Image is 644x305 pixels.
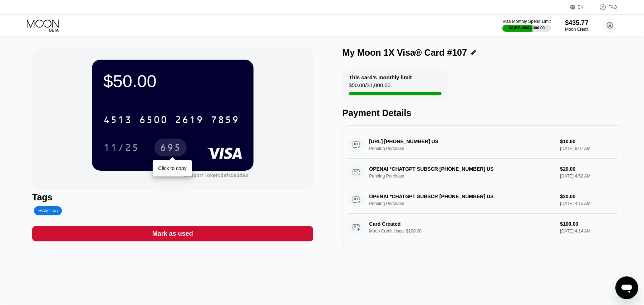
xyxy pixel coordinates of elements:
div: Tags [32,192,313,202]
div: Click to copy [158,165,186,171]
div: FAQ [592,4,617,11]
div: $50.00 / $1,000.00 [349,82,391,92]
div: Mark as used [32,226,313,241]
div: Support Token:daf456bda3 [184,172,248,178]
div: Visa Monthly Spend Limit [502,19,551,24]
div: Payment Details [343,108,623,118]
div: 7859 [211,115,239,126]
div: EN [570,4,592,11]
div: $435.77 [565,19,589,27]
div: $50.00 [103,71,242,91]
div: My Moon 1X Visa® Card #107 [343,47,467,58]
div: FAQ [609,5,617,10]
div: 11/25 [98,139,144,156]
div: 695 [154,139,187,156]
div: Add Tag [34,206,62,215]
div: This card’s monthly limit [349,74,412,80]
div: 4513 [103,115,132,126]
div: 11/25 [103,143,139,154]
div: 2619 [175,115,203,126]
div: $2,498.49 / $4,000.00 [509,26,545,30]
div: Mark as used [152,230,193,238]
div: Moon Credit [565,27,589,32]
div: 6500 [139,115,168,126]
div: EN [578,5,584,10]
div: Add Tag [38,208,58,213]
div: 4513650026197859 [99,111,244,129]
div: Support Token: daf456bda3 [184,172,248,178]
iframe: Button to launch messaging window [615,276,638,299]
div: $435.77Moon Credit [565,19,589,32]
div: Visa Monthly Spend Limit$2,498.49/$4,000.00 [502,19,551,32]
div: 695 [160,143,181,154]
